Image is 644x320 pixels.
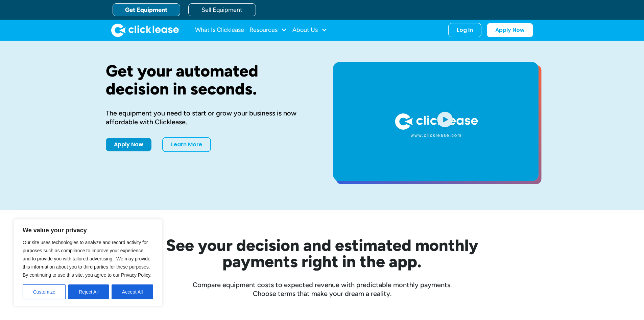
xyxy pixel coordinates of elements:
div: The equipment you need to start or grow your business is now affordable with Clicklease. [106,109,311,126]
a: home [111,23,179,37]
div: Log In [457,27,473,34]
div: Compare equipment costs to expected revenue with predictable monthly payments. Choose terms that ... [106,280,539,298]
a: open lightbox [333,62,539,181]
div: About Us [292,23,327,37]
button: Customize [23,284,66,299]
h1: Get your automated decision in seconds. [106,62,311,98]
a: Apply Now [487,23,533,37]
span: Our site uses technologies to analyze and record activity for purposes such as compliance to impr... [23,240,151,278]
div: Resources [249,23,287,37]
p: We value your privacy [23,226,153,234]
a: Apply Now [106,138,151,151]
a: What Is Clicklease [195,23,244,37]
button: Accept All [112,284,153,299]
button: Reject All [68,284,109,299]
div: We value your privacy [14,219,162,306]
a: Get Equipment [113,3,180,16]
a: Learn More [162,137,211,152]
img: Blue play button logo on a light blue circular background [436,110,454,129]
img: Clicklease logo [111,23,179,37]
a: Sell Equipment [188,3,256,16]
h2: See your decision and estimated monthly payments right in the app. [133,237,511,270]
